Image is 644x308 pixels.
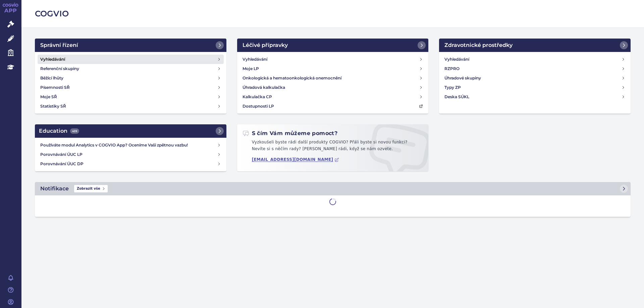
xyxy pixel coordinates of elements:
[38,159,224,169] a: Porovnávání ÚUC DP
[444,41,513,49] h2: Zdravotnické prostředky
[38,140,224,150] a: Používáte modul Analytics v COGVIO App? Oceníme Vaši zpětnou vazbu!
[243,130,338,137] h2: S čím Vám můžeme pomoct?
[40,65,79,72] h4: Referenční skupiny
[240,55,426,64] a: Vyhledávání
[444,94,469,100] h4: Deska SÚKL
[243,103,274,110] h4: Dostupnosti LP
[40,56,65,63] h4: Vyhledávání
[38,73,224,83] a: Běžící lhůty
[444,65,460,72] h4: RZPRO
[40,94,57,100] h4: Moje SŘ
[442,64,628,73] a: RZPRO
[39,127,79,135] h2: Education
[444,75,481,81] h4: Úhradové skupiny
[237,39,429,52] a: Léčivé přípravky
[243,56,267,63] h4: Vyhledávání
[240,92,426,102] a: Kalkulačka CP
[38,150,224,159] a: Porovnávání ÚUC LP
[442,55,628,64] a: Vyhledávání
[40,41,78,49] h2: Správní řízení
[243,84,285,91] h4: Úhradová kalkulačka
[38,83,224,92] a: Písemnosti SŘ
[442,83,628,92] a: Typy ZP
[35,182,631,195] a: NotifikaceZobrazit vše
[35,8,631,19] h2: COGVIO
[240,83,426,92] a: Úhradová kalkulačka
[35,124,226,138] a: Education439
[40,161,217,167] h4: Porovnávání ÚUC DP
[38,92,224,102] a: Moje SŘ
[240,102,426,111] a: Dostupnosti LP
[70,128,79,134] span: 439
[243,65,259,72] h4: Moje LP
[40,185,69,193] h2: Notifikace
[243,139,423,155] p: Vyzkoušeli byste rádi další produkty COGVIO? Přáli byste si novou funkci? Nevíte si s něčím rady?...
[243,94,272,100] h4: Kalkulačka CP
[240,73,426,83] a: Onkologická a hematoonkologická onemocnění
[38,55,224,64] a: Vyhledávání
[439,39,631,52] a: Zdravotnické prostředky
[38,64,224,73] a: Referenční skupiny
[444,56,469,63] h4: Vyhledávání
[40,84,70,91] h4: Písemnosti SŘ
[240,64,426,73] a: Moje LP
[40,103,66,110] h4: Statistiky SŘ
[35,39,226,52] a: Správní řízení
[442,92,628,102] a: Deska SÚKL
[252,157,339,162] a: [EMAIL_ADDRESS][DOMAIN_NAME]
[243,75,341,81] h4: Onkologická a hematoonkologická onemocnění
[444,84,461,91] h4: Typy ZP
[74,185,108,192] span: Zobrazit vše
[243,41,288,49] h2: Léčivé přípravky
[442,73,628,83] a: Úhradové skupiny
[40,75,63,81] h4: Běžící lhůty
[38,102,224,111] a: Statistiky SŘ
[40,142,217,148] h4: Používáte modul Analytics v COGVIO App? Oceníme Vaši zpětnou vazbu!
[40,151,217,158] h4: Porovnávání ÚUC LP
